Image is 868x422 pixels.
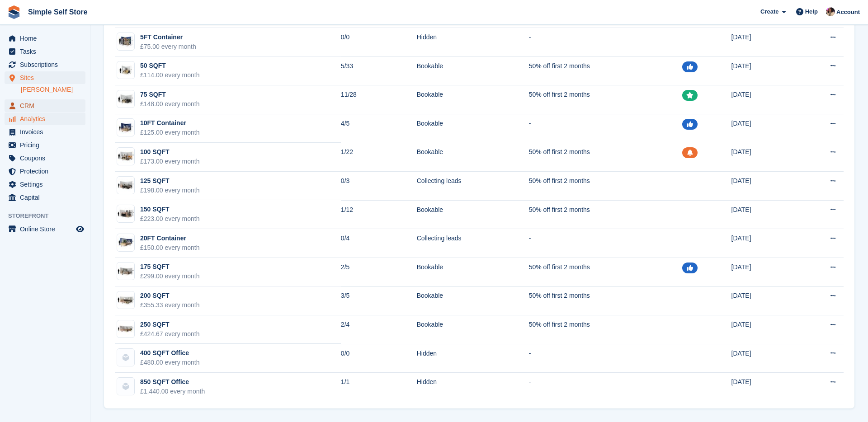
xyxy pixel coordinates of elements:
div: £173.00 every month [140,157,200,166]
td: Bookable [417,200,529,229]
td: [DATE] [731,258,796,287]
div: 150 SQFT [140,205,200,214]
div: £198.00 every month [140,186,200,195]
a: menu [5,99,85,112]
a: menu [5,126,85,138]
td: 0/3 [341,172,417,201]
td: 2/4 [341,315,417,344]
div: 125 SQFT [140,176,200,186]
div: 50 SQFT [140,61,200,70]
a: menu [5,165,85,178]
td: 1/22 [341,143,417,172]
td: - [529,373,682,401]
td: [DATE] [731,28,796,57]
img: 125-sqft-unit%20(1).jpg [117,178,134,192]
span: Help [805,7,818,16]
img: Scott McCutcheon [826,7,835,16]
div: 20FT Container [140,234,200,243]
a: Preview store [75,224,85,234]
td: - [529,344,682,373]
a: menu [5,32,85,45]
a: Simple Self Store [24,5,91,19]
td: 50% off first 2 months [529,286,682,315]
div: 175 SQFT [140,262,200,272]
td: - [529,114,682,143]
span: Protection [20,165,74,178]
td: Bookable [417,143,529,172]
td: 1/1 [341,373,417,401]
div: £480.00 every month [140,358,200,367]
div: 5FT Container [140,33,196,42]
img: 250%20sq%20ft.jpg [117,322,134,335]
div: £223.00 every month [140,214,200,224]
span: Home [20,32,74,45]
td: [DATE] [731,229,796,258]
td: 4/5 [341,114,417,143]
img: 50-sqft-unit%20(1).jpg [117,64,134,77]
td: - [529,28,682,57]
td: Hidden [417,344,529,373]
td: [DATE] [731,344,796,373]
div: £299.00 every month [140,272,200,281]
span: Invoices [20,126,74,138]
span: Account [836,8,860,17]
img: 150-sqft-unit%20(1).jpg [117,207,134,220]
div: 10FT Container [140,118,200,128]
span: CRM [20,99,74,112]
a: [PERSON_NAME] [21,85,85,94]
a: menu [5,152,85,164]
td: [DATE] [731,85,796,114]
td: 50% off first 2 months [529,200,682,229]
td: Bookable [417,286,529,315]
td: 0/4 [341,229,417,258]
td: Hidden [417,373,529,401]
td: 0/0 [341,28,417,57]
td: Bookable [417,56,529,85]
img: 200-sqft-unit%20(1).jpg [117,294,134,307]
td: 0/0 [341,344,417,373]
td: 50% off first 2 months [529,258,682,287]
div: 250 SQFT [140,320,200,329]
div: £148.00 every month [140,99,200,109]
a: menu [5,191,85,204]
div: 100 SQFT [140,147,200,157]
span: Online Store [20,223,74,235]
td: - [529,229,682,258]
a: menu [5,71,85,84]
div: £75.00 every month [140,42,196,52]
td: Collecting leads [417,172,529,201]
td: 50% off first 2 months [529,172,682,201]
a: menu [5,113,85,125]
img: blank-unit-type-icon-ffbac7b88ba66c5e286b0e438baccc4b9c83835d4c34f86887a83fc20ec27e7b.svg [117,378,134,395]
a: menu [5,223,85,235]
div: £424.67 every month [140,329,200,339]
a: menu [5,139,85,151]
td: [DATE] [731,200,796,229]
div: £1,440.00 every month [140,387,205,396]
td: Bookable [417,85,529,114]
td: 1/12 [341,200,417,229]
td: Collecting leads [417,229,529,258]
td: [DATE] [731,315,796,344]
img: 75-sqft-unit%20(1).jpg [117,93,134,106]
td: [DATE] [731,286,796,315]
td: Bookable [417,258,529,287]
a: menu [5,45,85,58]
a: menu [5,58,85,71]
img: 20-ft-container%20(1).jpg [117,236,134,249]
div: 200 SQFT [140,291,200,300]
span: Settings [20,178,74,191]
td: 3/5 [341,286,417,315]
td: [DATE] [731,373,796,401]
span: Pricing [20,139,74,151]
div: £355.33 every month [140,300,200,310]
img: 10-ft-container.jpg [117,121,134,134]
td: 5/33 [341,56,417,85]
div: 850 SQFT Office [140,377,205,387]
td: [DATE] [731,143,796,172]
div: 400 SQFT Office [140,348,200,358]
td: [DATE] [731,114,796,143]
img: 175-sqft-unit%20(1).jpg [117,265,134,278]
div: £125.00 every month [140,128,200,137]
span: Storefront [8,211,90,220]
